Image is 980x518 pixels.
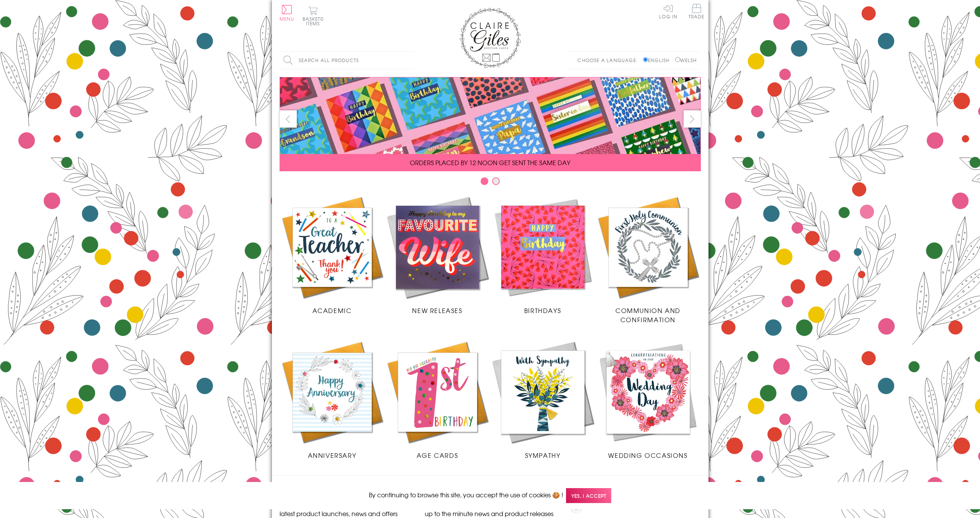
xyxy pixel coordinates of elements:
button: Menu [280,5,294,21]
span: Communion and Confirmation [615,306,681,324]
p: Choose a language: [578,57,641,64]
button: Basket0 items [303,6,324,26]
a: Accessibility Statement [586,502,681,512]
label: Welsh [675,57,697,64]
span: Sympathy [525,451,561,460]
a: Log In [659,4,677,19]
button: prev [280,110,297,128]
button: Carousel Page 1 (Current Slide) [481,177,488,185]
span: New Releases [412,306,462,315]
input: Search all products [280,52,414,69]
a: Birthdays [490,195,596,315]
a: Trade [689,4,705,20]
span: ORDERS PLACED BY 12 NOON GET SENT THE SAME DAY [410,158,570,167]
a: Communion and Confirmation [596,195,701,324]
a: Age Cards [385,339,490,460]
input: English [643,57,648,62]
a: Sympathy [490,339,596,460]
a: New Releases [385,195,490,315]
span: Age Cards [417,451,458,460]
span: Anniversary [308,451,357,460]
img: Claire Giles Greetings Cards [460,8,521,68]
span: Menu [280,15,294,22]
span: 0 items [306,15,324,27]
span: Wedding Occasions [608,451,687,460]
a: Academic [280,195,385,315]
input: Search [406,52,414,69]
input: Welsh [675,57,680,62]
div: Carousel Pagination [280,177,701,189]
a: Anniversary [280,339,385,460]
a: Wedding Occasions [596,339,701,460]
button: next [684,110,701,128]
label: English [643,57,673,64]
button: Carousel Page 2 [492,177,500,185]
span: Yes, I accept [566,488,611,503]
span: Birthdays [524,306,561,315]
span: Trade [689,4,705,19]
span: Academic [312,306,352,315]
